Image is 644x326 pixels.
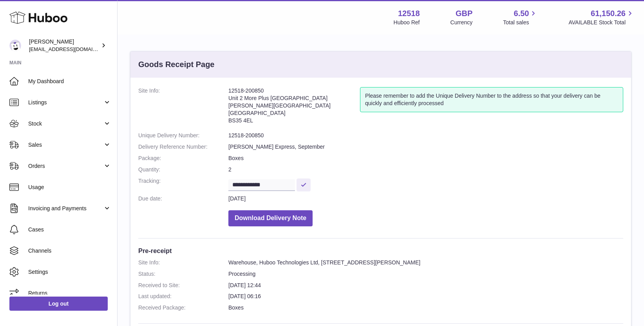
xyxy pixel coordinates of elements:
[514,8,529,19] span: 6.50
[28,247,111,255] span: Channels
[138,132,228,139] dt: Unique Delivery Number:
[138,304,228,311] dt: Received Package:
[29,38,99,53] div: [PERSON_NAME]
[138,246,623,255] h3: Pre-receipt
[228,143,623,151] dd: [PERSON_NAME] Express, September
[228,270,623,278] dd: Processing
[228,155,623,162] dd: Boxes
[456,8,472,19] strong: GBP
[360,87,623,112] div: Please remember to add the Unique Delivery Number to the address so that your delivery can be qui...
[228,132,623,139] dd: 12518-200850
[28,205,103,212] span: Invoicing and Payments
[138,166,228,173] dt: Quantity:
[28,141,103,149] span: Sales
[28,290,111,297] span: Returns
[450,19,473,26] div: Currency
[138,143,228,151] dt: Delivery Reference Number:
[28,162,103,170] span: Orders
[398,8,420,19] strong: 12518
[228,293,623,300] dd: [DATE] 06:16
[138,195,228,202] dt: Due date:
[394,19,420,26] div: Huboo Ref
[28,78,111,85] span: My Dashboard
[503,19,538,26] span: Total sales
[28,268,111,276] span: Settings
[29,46,115,52] span: [EMAIL_ADDRESS][DOMAIN_NAME]
[568,8,635,26] a: 61,150.26 AVAILABLE Stock Total
[138,282,228,289] dt: Received to Site:
[138,59,215,70] h3: Goods Receipt Page
[28,226,111,233] span: Cases
[138,87,228,128] dt: Site Info:
[228,282,623,289] dd: [DATE] 12:44
[9,297,108,311] a: Log out
[138,177,228,191] dt: Tracking:
[591,8,626,19] span: 61,150.26
[28,120,103,127] span: Stock
[28,99,103,106] span: Listings
[228,259,623,266] dd: Warehouse, Huboo Technologies Ltd, [STREET_ADDRESS][PERSON_NAME]
[568,19,635,26] span: AVAILABLE Stock Total
[228,195,623,202] dd: [DATE]
[503,8,538,26] a: 6.50 Total sales
[228,304,623,311] dd: Boxes
[138,259,228,266] dt: Site Info:
[138,293,228,300] dt: Last updated:
[228,87,360,128] address: 12518-200850 Unit 2 More Plus [GEOGRAPHIC_DATA] [PERSON_NAME][GEOGRAPHIC_DATA] [GEOGRAPHIC_DATA] ...
[228,166,623,173] dd: 2
[9,40,21,51] img: caitlin@fancylamp.co
[28,184,111,191] span: Usage
[138,155,228,162] dt: Package:
[228,210,313,226] button: Download Delivery Note
[138,270,228,278] dt: Status:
